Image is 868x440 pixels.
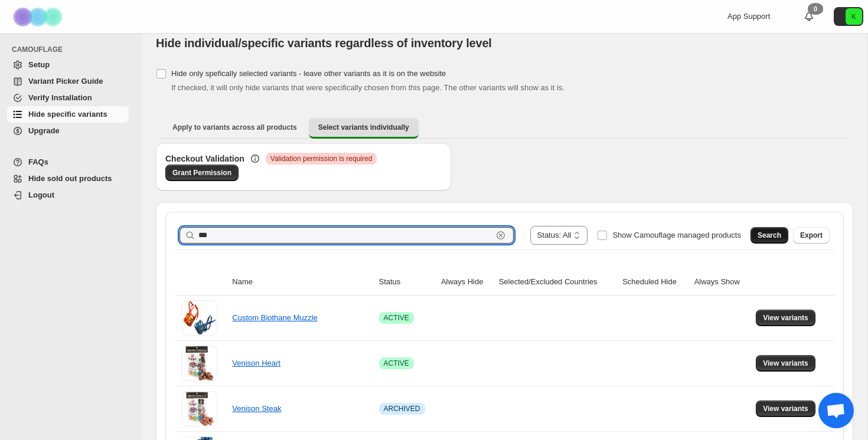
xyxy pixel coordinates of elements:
[793,227,830,244] button: Export
[156,37,492,50] span: Hide individual/specific variants regardless of inventory level
[232,359,280,367] a: Venison Heart
[834,7,863,26] button: Avatar with initials K
[800,231,823,240] span: Export
[384,359,409,368] span: ACTIVE
[384,313,409,323] span: ACTIVE
[376,269,438,295] th: Status
[7,73,129,90] a: Variant Picker Guide
[7,170,129,187] a: Hide sold out products
[172,123,297,132] span: Apply to variants across all products
[495,229,507,241] button: Clear
[7,57,129,73] a: Setup
[163,118,306,137] button: Apply to variants across all products
[7,123,129,139] a: Upgrade
[384,404,420,413] span: ARCHIVED
[28,157,48,166] span: FAQs
[7,154,129,170] a: FAQs
[756,400,815,417] button: View variants
[758,231,781,240] span: Search
[7,106,129,123] a: Hide specific variants
[438,269,495,295] th: Always Hide
[851,13,856,20] text: K
[171,83,564,92] span: If checked, it will only hide variants that were specifically chosen from this page. The other va...
[229,269,375,295] th: Name
[763,359,808,368] span: View variants
[28,174,112,183] span: Hide sold out products
[182,391,217,426] img: Venison Steak
[172,168,231,178] span: Grant Permission
[495,269,619,295] th: Selected/Excluded Countries
[309,118,419,139] button: Select variants individually
[28,77,103,86] span: Variant Picker Guide
[28,93,92,102] span: Verify Installation
[756,310,815,326] button: View variants
[270,154,373,163] span: Validation permission is required
[803,11,815,22] a: 0
[165,153,244,165] h3: Checkout Validation
[763,404,808,413] span: View variants
[7,90,129,106] a: Verify Installation
[727,12,770,21] span: App Support
[846,8,862,25] span: Avatar with initials K
[763,313,808,323] span: View variants
[9,1,68,33] img: Camouflage
[28,191,54,199] span: Logout
[28,110,107,119] span: Hide specific variants
[12,45,133,54] span: CAMOUFLAGE
[171,69,446,78] span: Hide only spefically selected variants - leave other variants as it is on the website
[182,346,217,381] img: Venison Heart
[7,187,129,203] a: Logout
[808,3,823,15] div: 0
[756,355,815,372] button: View variants
[318,123,409,132] span: Select variants individually
[818,393,854,428] div: Open chat
[750,227,788,244] button: Search
[182,300,217,336] img: Custom Biothane Muzzle
[619,269,691,295] th: Scheduled Hide
[165,165,239,181] a: Grant Permission
[232,404,281,413] a: Venison Steak
[232,313,318,322] a: Custom Biothane Muzzle
[612,231,741,239] span: Show Camouflage managed products
[28,126,60,135] span: Upgrade
[691,269,753,295] th: Always Show
[28,60,50,69] span: Setup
